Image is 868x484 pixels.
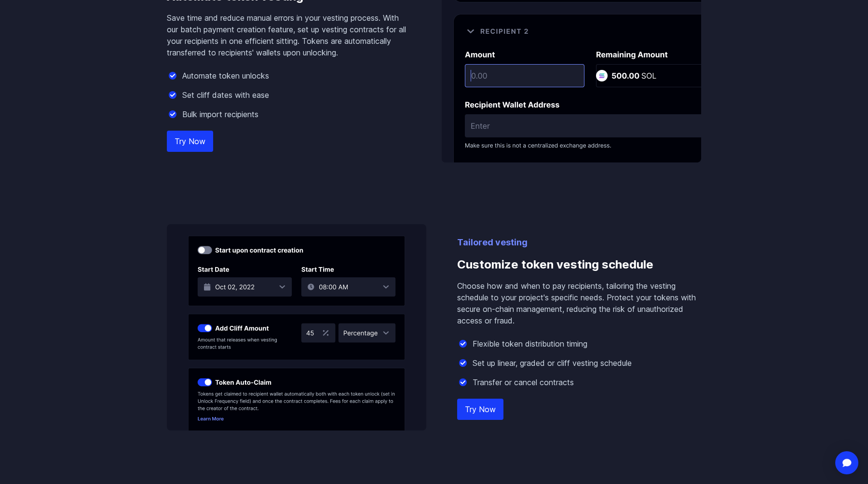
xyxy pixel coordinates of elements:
p: Set cliff dates with ease [182,89,269,101]
p: Save time and reduce manual errors in your vesting process. With our batch payment creation featu... [167,12,411,58]
h3: Customize token vesting schedule [457,249,701,280]
img: Customize token vesting schedule [167,224,426,430]
p: Flexible token distribution timing [473,338,587,350]
p: Choose how and when to pay recipients, tailoring the vesting schedule to your project's specific ... [457,280,701,326]
p: Automate token unlocks [182,70,269,81]
p: Tailored vesting [457,236,701,249]
p: Set up linear, graded or cliff vesting schedule [473,357,632,369]
p: Transfer or cancel contracts [473,376,574,388]
a: Try Now [167,131,213,152]
p: Bulk import recipients [182,108,258,120]
div: Open Intercom Messenger [835,451,858,474]
a: Try Now [457,399,503,420]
